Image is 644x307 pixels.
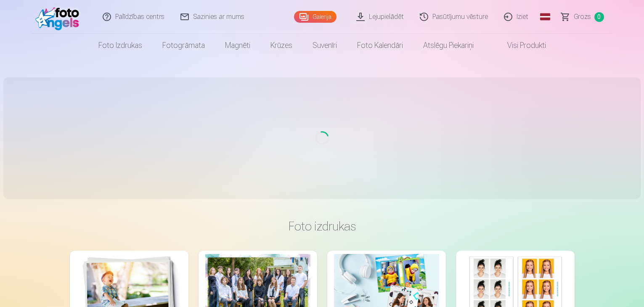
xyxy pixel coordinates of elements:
a: Magnēti [215,34,260,57]
a: Krūzes [260,34,302,57]
a: Atslēgu piekariņi [413,34,484,57]
a: Visi produkti [484,34,556,57]
img: /fa1 [35,3,84,30]
a: Foto kalendāri [347,34,413,57]
span: 0 [594,12,604,22]
a: Fotogrāmata [152,34,215,57]
a: Galerija [294,11,337,23]
span: Grozs [574,12,591,22]
h3: Foto izdrukas [77,219,568,234]
a: Suvenīri [302,34,347,57]
a: Foto izdrukas [88,34,152,57]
